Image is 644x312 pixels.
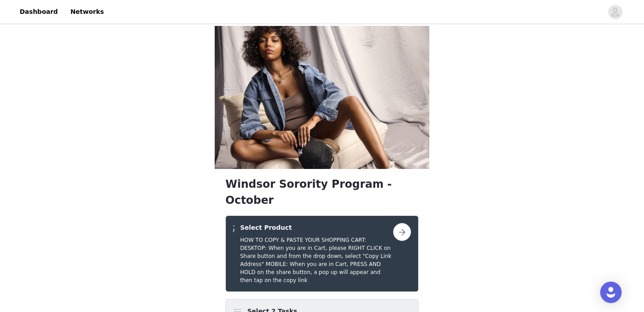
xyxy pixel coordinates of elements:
[65,2,109,22] a: Networks
[225,215,419,292] div: Select Product
[240,223,393,232] h4: Select Product
[240,236,393,284] h5: HOW TO COPY & PASTE YOUR SHOPPING CART: DESKTOP: When you are in Cart, please RIGHT CLICK on Shar...
[215,26,429,169] img: campaign image
[611,5,619,19] div: avatar
[14,2,63,22] a: Dashboard
[600,282,622,303] div: Open Intercom Messenger
[225,176,419,208] h1: Windsor Sorority Program - October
